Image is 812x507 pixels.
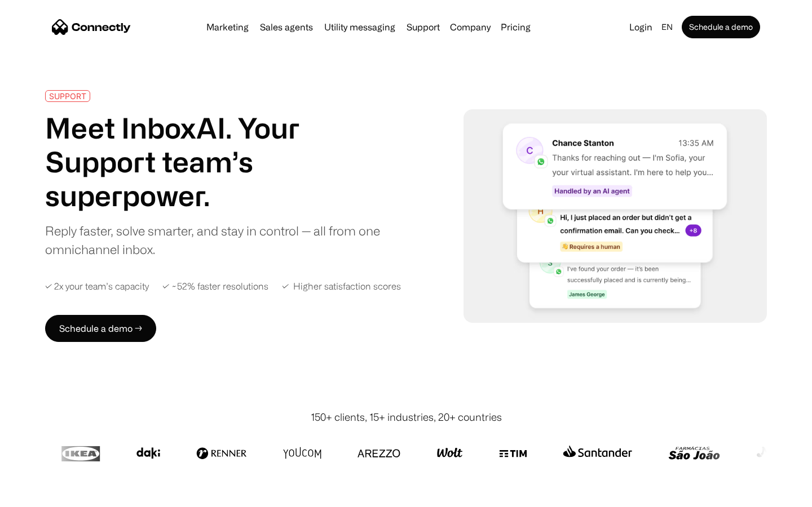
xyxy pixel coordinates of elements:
[49,92,86,100] div: SUPPORT
[657,19,679,35] div: en
[45,315,156,342] a: Schedule a demo →
[202,23,253,32] a: Marketing
[682,16,760,38] a: Schedule a demo
[661,19,673,35] div: en
[311,410,502,425] div: 150+ clients, 15+ industries, 20+ countries
[625,19,657,35] a: Login
[23,487,68,503] ul: Language list
[402,23,444,32] a: Support
[162,281,268,292] div: ✓ ~52% faster resolutions
[45,111,388,212] h1: Meet InboxAI. Your Support team’s superpower.
[45,281,149,292] div: ✓ 2x your team’s capacity
[52,19,131,35] a: home
[45,221,388,259] div: Reply faster, solve smarter, and stay in control — all from one omnichannel inbox.
[282,281,401,292] div: ✓ Higher satisfaction scores
[11,486,68,503] aside: Language selected: English
[447,19,494,35] div: Company
[496,23,535,32] a: Pricing
[320,23,400,32] a: Utility messaging
[255,23,317,32] a: Sales agents
[450,19,491,35] div: Company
